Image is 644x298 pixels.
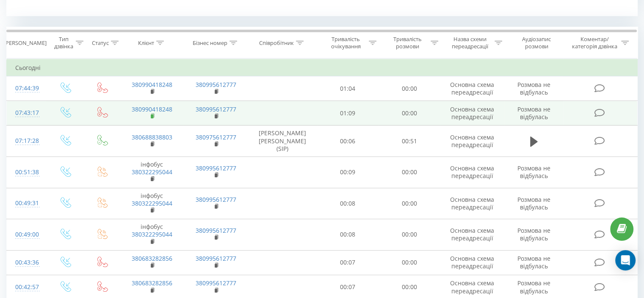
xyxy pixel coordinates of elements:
[317,101,379,125] td: 01:09
[15,254,38,271] div: 00:43:36
[615,250,636,270] div: Open Intercom Messenger
[517,164,550,180] span: Розмова не відбулась
[15,195,38,212] div: 00:49:31
[325,36,367,50] div: Тривалість очікування
[517,105,550,121] span: Розмова не відбулась
[517,254,550,270] span: Розмова не відбулась
[132,105,172,113] a: 380990418248
[440,157,504,188] td: Основна схема переадресації
[317,125,379,157] td: 00:06
[569,36,619,50] div: Коментар/категорія дзвінка
[132,230,172,238] a: 380322295044
[248,125,317,157] td: [PERSON_NAME] [PERSON_NAME] (SIP)
[259,39,294,47] div: Співробітник
[132,199,172,207] a: 380322295044
[132,168,172,176] a: 380322295044
[379,188,440,219] td: 00:00
[53,36,73,50] div: Тип дзвінка
[15,133,38,149] div: 07:17:28
[196,81,236,89] a: 380995612777
[196,195,236,203] a: 380995612777
[15,279,38,295] div: 00:42:57
[120,219,184,251] td: інфобус
[196,164,236,172] a: 380995612777
[92,39,109,47] div: Статус
[440,125,504,157] td: Основна схема переадресації
[317,188,379,219] td: 00:08
[132,254,172,262] a: 380683282856
[517,195,550,211] span: Розмова не відбулась
[317,250,379,275] td: 00:07
[132,81,172,89] a: 380990418248
[15,164,38,181] div: 00:51:38
[132,279,172,287] a: 380683282856
[196,254,236,262] a: 380995612777
[517,226,550,242] span: Розмова не відбулась
[196,105,236,113] a: 380995612777
[440,76,504,101] td: Основна схема переадресації
[440,101,504,125] td: Основна схема переадресації
[15,80,38,97] div: 07:44:39
[517,81,550,96] span: Розмова не відбулась
[379,101,440,125] td: 00:00
[120,188,184,219] td: інфобус
[7,59,638,76] td: Сьогодні
[440,188,504,219] td: Основна схема переадресації
[440,219,504,251] td: Основна схема переадресації
[196,133,236,141] a: 380975612777
[379,250,440,275] td: 00:00
[379,76,440,101] td: 00:00
[386,36,428,50] div: Тривалість розмови
[517,279,550,295] span: Розмова не відбулась
[120,157,184,188] td: інфобус
[132,133,172,141] a: 380688838803
[512,36,561,50] div: Аудіозапис розмови
[379,219,440,251] td: 00:00
[440,250,504,275] td: Основна схема переадресації
[317,157,379,188] td: 00:09
[379,125,440,157] td: 00:51
[196,279,236,287] a: 380995612777
[448,36,492,50] div: Назва схеми переадресації
[379,157,440,188] td: 00:00
[15,105,38,121] div: 07:43:17
[4,39,47,47] div: [PERSON_NAME]
[317,219,379,251] td: 00:08
[193,39,227,47] div: Бізнес номер
[138,39,154,47] div: Клієнт
[15,226,38,243] div: 00:49:00
[317,76,379,101] td: 01:04
[196,226,236,234] a: 380995612777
